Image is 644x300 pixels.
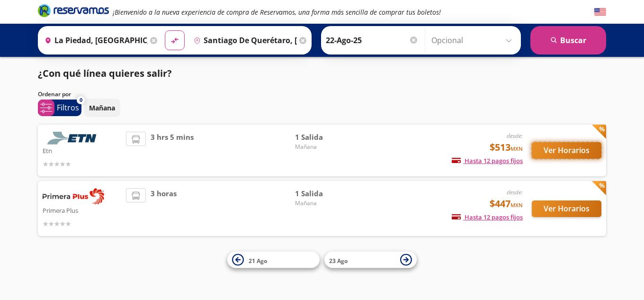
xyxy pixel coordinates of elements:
span: Mañana [295,143,361,151]
button: Ver Horarios [532,200,601,217]
p: Ordenar por [38,90,71,99]
input: Elegir Fecha [326,28,419,52]
p: Etn [43,145,121,156]
a: Brand Logo [38,3,109,20]
button: Mañana [84,99,120,117]
input: Opcional [431,28,516,52]
img: Primera Plus [43,188,104,204]
span: 23 Ago [329,256,348,264]
span: 21 Ago [249,256,267,264]
span: $513 [490,140,523,155]
span: Hasta 12 pagos fijos [452,156,523,165]
i: Brand Logo [38,3,109,18]
small: MXN [510,201,523,209]
button: 0Filtros [38,100,81,116]
button: 21 Ago [227,252,320,268]
p: Filtros [57,102,79,113]
img: Etn [43,132,104,145]
span: 1 Salida [295,132,361,143]
input: Buscar Destino [190,28,297,52]
button: 23 Ago [324,252,417,268]
p: Mañana [89,103,115,113]
span: 1 Salida [295,188,361,199]
em: desde: [507,132,523,140]
p: Primera Plus [43,204,121,216]
span: 3 horas [151,188,177,229]
button: English [594,6,606,18]
input: Buscar Origen [41,28,148,52]
button: Ver Horarios [532,142,601,159]
span: Mañana [295,199,361,208]
span: Hasta 12 pagos fijos [452,213,523,221]
span: $447 [490,197,523,211]
button: Buscar [530,26,606,55]
em: ¡Bienvenido a la nueva experiencia de compra de Reservamos, una forma más sencilla de comprar tus... [113,8,441,17]
small: MXN [510,145,523,152]
em: desde: [507,188,523,196]
p: ¿Con qué línea quieres salir? [38,66,172,81]
span: 3 hrs 5 mins [151,132,194,169]
span: 0 [80,96,82,104]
